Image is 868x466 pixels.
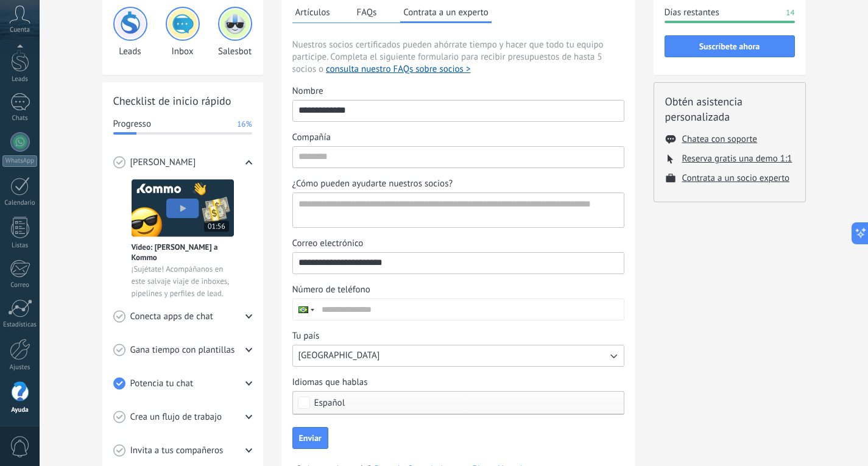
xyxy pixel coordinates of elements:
[292,330,320,342] span: Tu país
[682,133,757,145] button: Chatea con soporte
[665,35,795,57] button: Suscríbete ahora
[113,93,252,108] h2: Checklist de inicio rápido
[682,172,790,184] button: Contrata a un socio experto
[2,281,38,289] div: Correo
[2,242,38,250] div: Listas
[299,434,322,442] span: Enviar
[130,311,213,323] span: Conecta apps de chat
[292,3,333,21] button: Artículos
[2,199,38,207] div: Calendario
[354,3,380,21] button: FAQs
[130,378,194,390] span: Potencia tu chat
[113,7,147,57] div: Leads
[130,157,196,169] span: [PERSON_NAME]
[786,7,794,19] span: 14
[292,178,453,190] span: ¿Cómo pueden ayudarte nuestros socios?
[132,263,234,300] span: ¡Sujétate! Acompáñanos en este salvaje viaje de inboxes, pipelines y perfiles de lead.
[665,94,794,124] h2: Obtén asistencia personalizada
[298,350,380,362] span: [GEOGRAPHIC_DATA]
[2,76,38,83] div: Leads
[293,299,316,320] div: Brazil: + 55
[2,321,38,329] div: Estadísticas
[326,63,470,76] button: consulta nuestro FAQs sobre socios >
[130,344,235,356] span: Gana tiempo con plantillas
[237,118,252,130] span: 16%
[166,7,200,57] div: Inbox
[2,155,37,167] div: WhatsApp
[2,115,38,122] div: Chats
[292,376,368,389] span: Idiomas que hablas
[130,445,224,457] span: Invita a tus compañeros
[2,406,38,414] div: Ayuda
[130,411,222,423] span: Crea un flujo de trabajo
[292,132,331,144] span: Compañía
[292,85,323,97] span: Nombre
[314,398,345,408] span: Español
[400,3,491,23] button: Contrata a un experto
[665,7,719,19] span: Días restantes
[113,118,151,130] span: Progresso
[2,364,38,372] div: Ajustes
[132,242,234,263] span: Vídeo: [PERSON_NAME] a Kommo
[699,42,760,51] span: Suscríbete ahora
[292,39,624,76] span: Nuestros socios certificados pueden ahórrate tiempo y hacer que todo tu equipo participe. Complet...
[132,179,234,237] img: Meet video
[292,427,328,449] button: Enviar
[293,101,624,120] input: Nombre
[682,153,792,164] button: Reserva gratis una demo 1:1
[10,26,30,34] span: Cuenta
[292,238,364,250] span: Correo electrónico
[293,147,624,166] input: Compañía
[292,345,624,367] button: Tu país
[316,299,624,320] input: Número de teléfono
[218,7,252,57] div: Salesbot
[292,284,370,296] span: Número de teléfono
[293,253,624,272] input: Correo electrónico
[293,193,621,227] textarea: ¿Cómo pueden ayudarte nuestros socios?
